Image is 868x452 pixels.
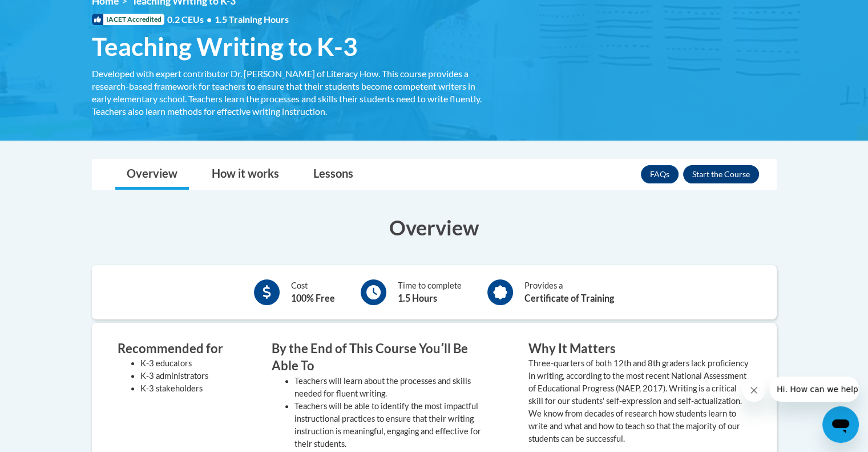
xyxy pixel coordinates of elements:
[115,159,189,190] a: Overview
[7,8,92,17] span: Hi. How can we help?
[302,159,365,190] a: Lessons
[294,400,494,450] li: Teachers will be able to identify the most impactful instructional practices to ensure that their...
[92,31,358,62] span: Teaching Writing to K-3
[291,279,335,305] div: Cost
[524,293,614,303] b: Certificate of Training
[683,165,759,183] button: Enroll
[524,279,614,305] div: Provides a
[822,406,859,443] iframe: Button to launch messaging window
[140,357,237,370] li: K-3 educators
[291,293,335,303] b: 100% Free
[140,370,237,382] li: K-3 administrators
[200,159,290,190] a: How it works
[641,165,679,183] a: FAQs
[207,14,212,25] span: •
[167,13,289,26] span: 0.2 CEUs
[272,340,494,375] h3: By the End of This Course Youʹll Be Able To
[770,377,859,402] iframe: Message from company
[528,340,751,358] h3: Why It Matters
[294,375,494,400] li: Teachers will learn about the processes and skills needed for fluent writing.
[398,279,462,305] div: Time to complete
[742,379,765,402] iframe: Close message
[528,358,749,443] value: Three-quarters of both 12th and 8th graders lack proficiency in writing, according to the most re...
[92,14,164,25] span: IACET Accredited
[398,293,437,303] b: 1.5 Hours
[215,14,289,25] span: 1.5 Training Hours
[92,213,777,242] h3: Overview
[92,67,486,118] div: Developed with expert contributor Dr. [PERSON_NAME] of Literacy How. This course provides a resea...
[118,340,237,358] h3: Recommended for
[140,382,237,395] li: K-3 stakeholders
